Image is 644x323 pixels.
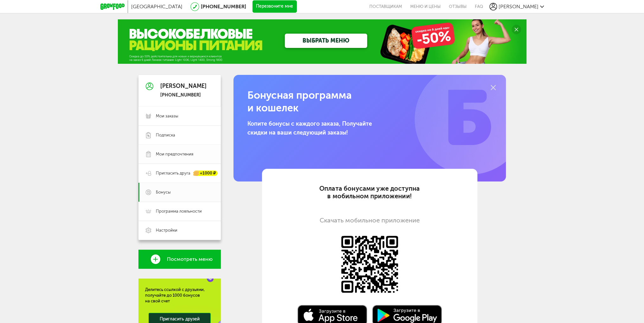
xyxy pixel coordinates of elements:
span: Бонусы [156,189,171,195]
div: Оплата бонусами уже доступна в мобильном приложении! [278,185,462,200]
a: Настройки [138,221,221,240]
a: Мои заказы [138,107,221,126]
a: Бонусы [138,183,221,202]
a: ВЫБРАТЬ МЕНЮ [285,34,367,48]
span: Мои заказы [156,113,178,119]
a: Подписка [138,126,221,145]
span: [PERSON_NAME] [499,3,539,10]
a: Мои предпочтения [138,145,221,164]
span: Программа лояльности [156,208,202,214]
img: b.77db1d0.png [415,64,526,175]
span: Подписка [156,132,175,138]
span: [GEOGRAPHIC_DATA] [131,3,182,10]
p: Копите бонусы с каждого заказа, Получайте скидки на ваши следующий заказы! [247,119,386,137]
div: [PERSON_NAME] [160,83,207,89]
span: Мои предпочтения [156,151,193,157]
span: Пригласить друга [156,170,190,176]
a: Пригласить друга +1000 ₽ [138,164,221,183]
div: +1000 ₽ [194,171,218,176]
button: Перезвоните мне [252,0,297,13]
a: Программа лояльности [138,202,221,221]
a: [PHONE_NUMBER] [201,3,246,10]
a: Посмотреть меню [138,250,221,269]
div: Делитесь ссылкой с друзьями, получайте до 1000 бонусов на свой счет [145,287,214,304]
span: Посмотреть меню [167,256,213,262]
img: Доступно в AppStore [340,234,400,294]
div: Скачать мобильное приложение [278,216,462,224]
div: [PHONE_NUMBER] [160,92,207,98]
h1: Бонусная программа и кошелек [247,89,424,114]
span: Настройки [156,227,177,233]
